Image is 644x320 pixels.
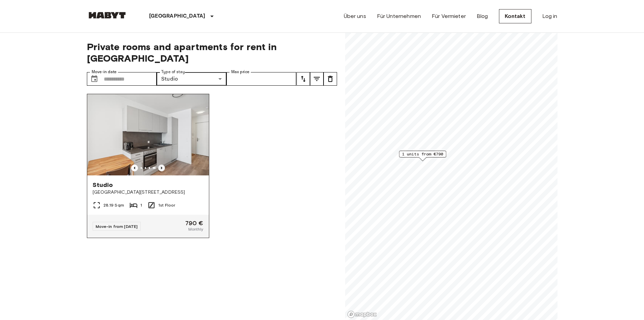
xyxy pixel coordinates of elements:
[93,181,113,189] span: Studio
[310,72,324,86] button: tune
[185,220,204,226] span: 790 €
[499,9,531,23] a: Kontakt
[88,72,101,86] button: Choose date
[347,311,377,318] a: Mapbox logo
[157,72,226,86] div: Studio
[344,12,366,20] a: Über uns
[161,69,185,75] label: Type of stay
[96,224,138,229] span: Move-in from [DATE]
[402,151,443,157] span: 1 units from €790
[477,12,488,20] a: Blog
[87,41,337,64] span: Private rooms and apartments for rent in [GEOGRAPHIC_DATA]
[324,72,337,86] button: tune
[399,151,446,161] div: Map marker
[140,202,142,208] span: 1
[377,12,421,20] a: Für Unternehmen
[158,165,165,171] button: Previous image
[296,72,310,86] button: tune
[188,226,203,232] span: Monthly
[231,69,249,75] label: Max price
[432,12,466,20] a: Für Vermieter
[131,165,138,171] button: Previous image
[87,94,209,238] a: Previous imagePrevious imageStudio[GEOGRAPHIC_DATA][STREET_ADDRESS]28.19 Sqm11st FloorMove-in fro...
[92,69,117,75] label: Move-in date
[87,94,209,175] img: Marketing picture of unit AT-21-001-012-01
[103,202,124,208] span: 28.19 Sqm
[149,12,206,20] p: [GEOGRAPHIC_DATA]
[93,189,204,196] span: [GEOGRAPHIC_DATA][STREET_ADDRESS]
[87,12,127,19] img: Habyt
[158,202,175,208] span: 1st Floor
[542,12,557,20] a: Log in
